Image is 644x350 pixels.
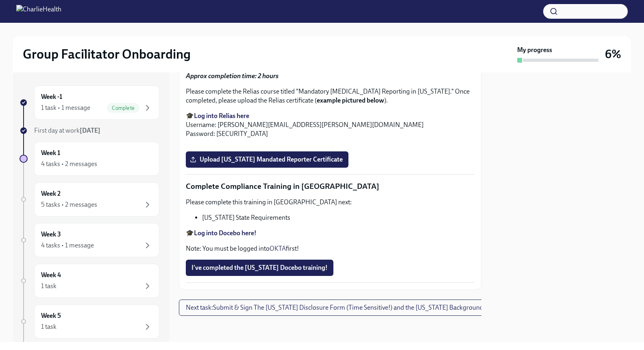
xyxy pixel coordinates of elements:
[80,127,100,134] strong: [DATE]
[20,223,159,257] a: Week 34 tasks • 1 message
[191,264,328,272] span: I've completed the [US_STATE] Docebo training!
[186,72,278,80] strong: Approx completion time: 2 hours
[191,155,343,164] span: Upload [US_STATE] Mandated Reporter Certificate
[194,112,249,120] a: Log into Relias here
[41,189,61,198] h6: Week 2
[16,5,61,18] img: CharlieHealth
[317,96,384,104] strong: example pictured below
[270,245,286,252] a: OKTA
[186,181,474,192] p: Complete Compliance Training in [GEOGRAPHIC_DATA]
[20,264,159,298] a: Week 41 task
[605,47,621,61] h3: 6%
[517,46,552,55] strong: My progress
[186,304,502,312] span: Next task : Submit & Sign The [US_STATE] Disclosure Form (Time Sensitive!) and the [US_STATE] Bac...
[20,142,159,176] a: Week 14 tasks • 2 messages
[107,105,139,111] span: Complete
[41,160,97,168] div: 4 tasks • 2 messages
[41,271,61,280] h6: Week 4
[186,151,348,168] label: Upload [US_STATE] Mandated Reporter Certificate
[41,149,60,157] h6: Week 1
[20,85,159,120] a: Week -11 task • 1 messageComplete
[186,229,474,238] p: 🎓
[41,282,57,291] div: 1 task
[186,198,474,207] p: Please complete this training in [GEOGRAPHIC_DATA] next:
[202,213,474,222] li: [US_STATE] State Requirements
[34,127,100,134] span: First day at work
[41,322,57,331] div: 1 task
[20,304,159,339] a: Week 51 task
[186,260,333,276] button: I've completed the [US_STATE] Docebo training!
[41,241,94,250] div: 4 tasks • 1 message
[41,103,90,112] div: 1 task • 1 message
[186,112,474,138] p: 🎓 Username: [PERSON_NAME][EMAIL_ADDRESS][PERSON_NAME][DOMAIN_NAME] Password: [SECURITY_DATA]
[23,46,191,62] h2: Group Facilitator Onboarding
[186,244,474,253] p: Note: You must be logged into first!
[41,311,61,320] h6: Week 5
[41,200,97,209] div: 5 tasks • 2 messages
[41,230,61,239] h6: Week 3
[20,182,159,217] a: Week 25 tasks • 2 messages
[41,92,62,101] h6: Week -1
[186,87,474,105] p: Please complete the Relias course titled "Mandatory [MEDICAL_DATA] Reporting in [US_STATE]." Once...
[20,126,159,135] a: First day at work[DATE]
[179,300,509,316] button: Next task:Submit & Sign The [US_STATE] Disclosure Form (Time Sensitive!) and the [US_STATE] Backg...
[194,229,257,237] a: Log into Docebo here!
